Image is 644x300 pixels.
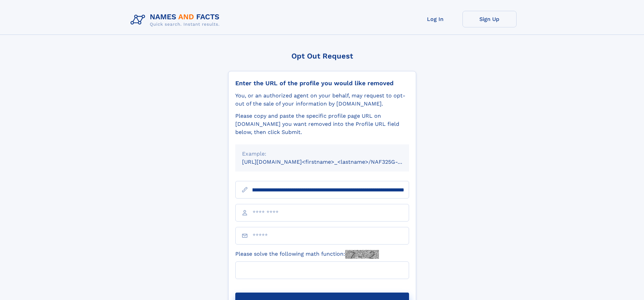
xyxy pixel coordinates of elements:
[462,11,517,27] a: Sign Up
[408,11,462,27] a: Log In
[242,150,402,158] div: Example:
[235,112,409,136] div: Please copy and paste the specific profile page URL on [DOMAIN_NAME] you want removed into the Pr...
[128,11,225,29] img: Logo Names and Facts
[228,52,416,60] div: Opt Out Request
[242,159,422,165] small: [URL][DOMAIN_NAME]<firstname>_<lastname>/NAF325G-xxxxxxxx
[235,92,409,108] div: You, or an authorized agent on your behalf, may request to opt-out of the sale of your informatio...
[235,250,379,259] label: Please solve the following math function:
[235,79,409,87] div: Enter the URL of the profile you would like removed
